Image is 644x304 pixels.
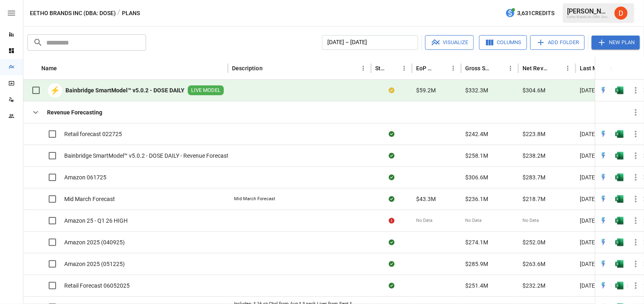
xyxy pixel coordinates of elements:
span: No Data [465,217,482,224]
img: g5qfjXmAAAAABJRU5ErkJggg== [615,195,624,203]
span: Retail forecast 022725 [64,130,122,138]
button: Description column menu [358,63,369,74]
span: $236.1M [465,195,488,203]
img: quick-edit-flash.b8aec18c.svg [599,152,608,160]
img: g5qfjXmAAAAABJRU5ErkJggg== [615,238,624,246]
button: Eetho Brands Inc (DBA: Dose) [30,8,116,18]
span: $304.6M [522,86,545,94]
button: New Plan [592,36,640,49]
div: Status [375,65,386,72]
span: $263.6M [522,260,545,268]
img: g5qfjXmAAAAABJRU5ErkJggg== [615,86,624,94]
button: 3,631Credits [502,6,558,21]
span: Mid March Forecast [64,195,115,203]
button: Sort [58,63,70,74]
div: ⚡ [48,83,62,98]
span: $242.4M [465,130,488,138]
span: Amazon 2025 (051225) [64,260,125,268]
div: Open in Quick Edit [599,195,608,203]
span: $274.1M [465,238,488,246]
span: Amazon 25 - Q1 26 HIGH [64,217,128,225]
div: / [117,8,120,18]
div: Sync complete [389,173,394,181]
div: Open in Excel [615,260,624,268]
div: Open in Excel [615,130,624,138]
div: Sync complete [389,195,394,203]
div: Open in Quick Edit [599,238,608,246]
img: g5qfjXmAAAAABJRU5ErkJggg== [615,152,624,160]
div: Open in Excel [615,195,624,203]
div: Error during sync. [389,217,394,225]
div: Sync complete [389,260,394,268]
div: Your plan has changes in Excel that are not reflected in the Drivepoint Data Warehouse, select "S... [389,86,394,94]
span: $283.7M [522,173,545,181]
button: Daley Meistrell [610,2,633,25]
div: Name [41,65,57,72]
span: LIVE MODEL [188,87,224,94]
div: Gross Sales [465,65,493,72]
div: Open in Excel [615,238,624,246]
span: Bainbridge SmartModel™ v5.0.2 - DOSE DAILY - Revenue Forecast [64,152,229,160]
div: Open in Quick Edit [599,152,608,160]
span: Retail Forecast 06052025 [64,282,130,290]
img: g5qfjXmAAAAABJRU5ErkJggg== [615,260,624,268]
img: g5qfjXmAAAAABJRU5ErkJggg== [615,130,624,138]
b: Revenue Forecasting [47,108,102,116]
button: Columns [479,35,527,50]
span: $252.0M [522,238,545,246]
div: Description [232,65,263,72]
button: Sort [263,63,275,74]
div: Open in Excel [615,152,624,160]
img: g5qfjXmAAAAABJRU5ErkJggg== [615,173,624,181]
div: Sync complete [389,130,394,138]
button: Sort [493,63,505,74]
span: $43.3M [416,195,436,203]
div: Sync complete [389,238,394,246]
img: quick-edit-flash.b8aec18c.svg [599,173,608,181]
span: $238.2M [522,152,545,160]
span: $223.8M [522,130,545,138]
span: $59.2M [416,86,436,94]
img: quick-edit-flash.b8aec18c.svg [599,217,608,225]
img: quick-edit-flash.b8aec18c.svg [599,195,608,203]
button: [DATE] – [DATE] [322,35,418,50]
img: g5qfjXmAAAAABJRU5ErkJggg== [615,282,624,290]
div: Last Modified [580,65,617,72]
div: Open in Excel [615,282,624,290]
button: Sort [436,63,448,74]
span: $285.9M [465,260,488,268]
button: Net Revenue column menu [562,63,574,74]
span: No Data [416,217,432,224]
img: g5qfjXmAAAAABJRU5ErkJggg== [615,217,624,225]
button: Visualize [425,35,474,50]
div: Open in Quick Edit [599,86,608,94]
button: Add Folder [530,35,585,50]
button: EoP Cash column menu [448,63,459,74]
span: No Data [522,217,539,224]
img: Daley Meistrell [615,7,628,20]
div: Eetho Brands Inc (DBA: Dose) [567,15,610,19]
div: Sync complete [389,282,394,290]
button: Gross Sales column menu [505,63,516,74]
button: Sort [387,63,399,74]
div: Open in Quick Edit [599,282,608,290]
img: quick-edit-flash.b8aec18c.svg [599,260,608,268]
span: Amazon 2025 (040925) [64,238,125,246]
div: Open in Quick Edit [599,130,608,138]
img: quick-edit-flash.b8aec18c.svg [599,238,608,246]
div: Open in Quick Edit [599,173,608,181]
span: $232.2M [522,282,545,290]
div: Open in Excel [615,86,624,94]
img: quick-edit-flash.b8aec18c.svg [599,282,608,290]
button: Sort [551,63,562,74]
img: quick-edit-flash.b8aec18c.svg [599,86,608,94]
span: $218.7M [522,195,545,203]
div: EoP Cash [416,65,435,72]
img: quick-edit-flash.b8aec18c.svg [599,130,608,138]
button: Status column menu [399,63,410,74]
span: Amazon 061725 [64,173,106,181]
button: Sort [633,63,644,74]
div: Net Revenue [522,65,550,72]
span: $332.3M [465,86,488,94]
